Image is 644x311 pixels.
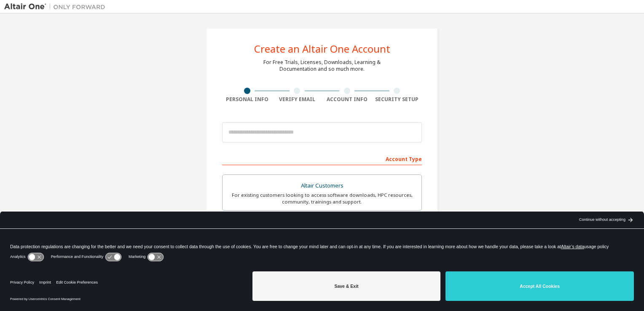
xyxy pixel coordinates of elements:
div: For existing customers looking to access software downloads, HPC resources, community, trainings ... [228,192,416,205]
div: Altair Customers [228,180,416,192]
div: For Free Trials, Licenses, Downloads, Learning & Documentation and so much more. [263,59,381,72]
img: Altair One [4,3,110,11]
div: Create an Altair One Account [254,44,390,54]
div: Account Info [322,96,372,103]
div: Security Setup [372,96,422,103]
div: Account Type [222,152,422,165]
div: Personal Info [222,96,272,103]
div: Verify Email [272,96,322,103]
